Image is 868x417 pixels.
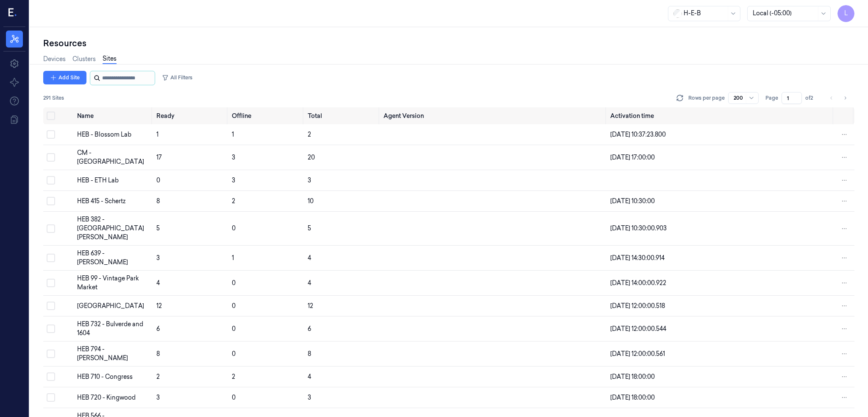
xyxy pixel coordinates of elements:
button: Select row [47,393,55,402]
span: 3 [232,176,235,184]
span: 3 [156,394,160,401]
span: 5 [156,224,160,232]
span: 8 [156,350,160,358]
span: 8 [156,197,160,205]
span: 1 [156,131,159,138]
button: Select row [47,279,55,287]
span: [DATE] 14:00:00.922 [610,279,666,287]
span: 4 [308,279,311,287]
span: 4 [308,254,311,262]
span: [DATE] 18:00:00 [610,373,655,381]
div: HEB 639 - [PERSON_NAME] [77,249,150,267]
th: Name [74,107,153,124]
span: 4 [156,279,160,287]
span: 3 [156,254,160,262]
span: 0 [232,302,236,310]
div: HEB 794 - [PERSON_NAME] [77,345,150,363]
button: Select row [47,197,55,205]
div: HEB 99 - Vintage Park Market [77,274,150,292]
span: [DATE] 17:00:00 [610,154,655,161]
div: HEB - ETH Lab [77,176,150,185]
span: [DATE] 14:30:00.914 [610,254,665,262]
span: 8 [308,350,311,358]
span: 3 [308,394,311,401]
span: of 2 [805,94,819,102]
th: Agent Version [380,107,607,124]
button: Go to next page [839,92,851,104]
button: L [837,5,854,22]
span: 4 [308,373,311,381]
span: 0 [156,176,160,184]
button: Select row [47,153,55,162]
button: All Filters [159,71,196,84]
span: 3 [308,176,311,184]
span: [DATE] 12:00:00.561 [610,350,665,358]
th: Ready [153,107,229,124]
button: Select row [47,350,55,358]
th: Offline [228,107,304,124]
div: [GEOGRAPHIC_DATA] [77,302,150,311]
button: Select row [47,176,55,185]
div: HEB 720 - Kingwood [77,393,150,402]
a: Devices [43,55,66,64]
nav: pagination [826,92,851,104]
span: [DATE] 18:00:00 [610,394,655,401]
span: 3 [232,154,235,161]
div: HEB - Blossom Lab [77,130,150,139]
th: Total [304,107,380,124]
div: Resources [43,37,854,49]
span: 2 [232,373,235,381]
button: Select row [47,254,55,262]
div: CM - [GEOGRAPHIC_DATA] [77,148,150,166]
span: [DATE] 10:30:00.903 [610,224,667,232]
span: 6 [308,325,311,333]
button: Select row [47,372,55,381]
button: Select row [47,325,55,333]
button: Select row [47,130,55,139]
a: Sites [103,54,117,64]
span: Page [765,94,778,102]
span: 0 [232,279,236,287]
button: Add Site [43,71,86,84]
span: 2 [308,131,311,138]
span: [DATE] 12:00:00.518 [610,302,665,310]
span: 10 [308,197,314,205]
button: Select row [47,224,55,233]
span: 0 [232,350,236,358]
span: [DATE] 10:30:00 [610,197,655,205]
span: 1 [232,254,234,262]
span: 17 [156,154,162,161]
span: [DATE] 12:00:00.544 [610,325,666,333]
span: 6 [156,325,160,333]
span: 291 Sites [43,94,64,102]
th: Activation time [607,107,834,124]
button: Select row [47,302,55,310]
span: [DATE] 10:37:23.800 [610,131,666,138]
span: 5 [308,224,311,232]
div: HEB 382 - [GEOGRAPHIC_DATA][PERSON_NAME] [77,215,150,242]
span: 0 [232,224,236,232]
span: 0 [232,325,236,333]
div: HEB 732 - Bulverde and 1604 [77,320,150,338]
span: 0 [232,394,236,401]
p: Rows per page [688,94,725,102]
div: HEB 415 - Schertz [77,197,150,206]
span: 12 [308,302,313,310]
span: 1 [232,131,234,138]
span: 20 [308,154,315,161]
div: HEB 710 - Congress [77,372,150,381]
span: 2 [232,197,235,205]
a: Clusters [72,55,96,64]
button: Select all [47,112,55,120]
span: 12 [156,302,162,310]
span: 2 [156,373,160,381]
